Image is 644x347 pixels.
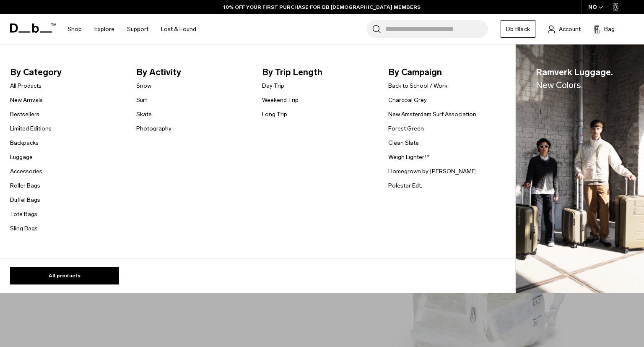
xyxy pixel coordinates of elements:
[10,124,52,133] a: Limited Editions
[127,14,148,44] a: Support
[604,25,615,34] span: Bag
[61,14,203,44] nav: Main Navigation
[136,65,249,79] span: By Activity
[388,138,419,147] a: Clean Slate
[262,81,284,90] a: Day Trip
[10,210,37,219] a: Tote Bags
[262,65,375,79] span: By Trip Length
[10,110,39,119] a: Bestsellers
[136,110,152,119] a: Skate
[10,196,40,204] a: Duffel Bags
[388,110,476,119] a: New Amsterdam Surf Association
[10,224,38,233] a: Sling Bags
[10,81,42,90] a: All Products
[536,65,613,92] span: Ramverk Luggage.
[388,167,477,176] a: Homegrown by [PERSON_NAME]
[548,24,581,34] a: Account
[10,181,40,190] a: Roller Bags
[94,14,114,44] a: Explore
[68,14,82,44] a: Shop
[136,81,151,90] a: Snow
[536,80,583,90] span: New Colors.
[10,65,123,79] span: By Category
[136,124,171,133] a: Photography
[223,3,421,11] a: 10% OFF YOUR FIRST PURCHASE FOR DB [DEMOGRAPHIC_DATA] MEMBERS
[10,138,39,147] a: Backpacks
[388,181,422,190] a: Polestar Edt.
[516,44,644,293] a: Ramverk Luggage.New Colors. Db
[262,110,287,119] a: Long Trip
[516,44,644,293] img: Db
[136,96,147,104] a: Surf
[10,167,42,176] a: Accessories
[388,81,447,90] a: Back to School / Work
[10,96,43,104] a: New Arrivals
[593,24,615,34] button: Bag
[10,267,119,284] a: All products
[501,20,535,38] a: Db Black
[388,96,427,104] a: Charcoal Grey
[10,153,33,162] a: Luggage
[161,14,196,44] a: Lost & Found
[559,25,581,34] span: Account
[388,153,430,162] a: Weigh Lighter™
[388,65,501,79] span: By Campaign
[262,96,299,104] a: Weekend Trip
[388,124,424,133] a: Forest Green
